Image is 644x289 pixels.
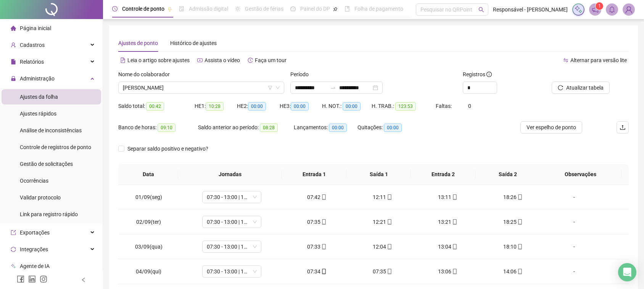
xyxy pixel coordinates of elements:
div: 07:34 [290,267,343,276]
span: Atualizar tabela [566,83,604,92]
span: Administração [20,75,55,82]
span: 07:30 - 13:00 | 14:12 - 17:30 [207,266,257,277]
th: Data [118,164,178,185]
span: 0 [468,103,471,109]
span: mobile [386,244,392,249]
span: Ver espelho de ponto [526,123,576,132]
span: mobile [320,219,327,225]
div: Saldo anterior ao período: [198,123,294,132]
div: HE 2: [237,102,279,111]
span: Ajustes da folha [20,94,58,100]
th: Saída 1 [346,164,411,185]
label: Período [290,70,314,79]
span: 123:53 [395,102,416,111]
span: swap-right [330,85,336,91]
span: Controle de ponto [122,6,164,12]
div: 13:21 [421,218,474,226]
span: 02/09(ter) [136,219,161,225]
span: history [248,58,253,63]
span: 00:00 [329,124,347,132]
span: left [81,277,86,283]
span: Admissão digital [189,6,228,12]
span: mobile [320,269,327,274]
span: swap [563,58,568,63]
span: 10:28 [206,102,224,111]
span: down [275,85,280,90]
span: Separar saldo positivo e negativo? [124,144,211,153]
span: mobile [451,269,457,274]
div: 13:04 [421,242,474,251]
span: user-add [11,42,16,48]
div: 18:26 [486,193,539,201]
span: 00:00 [248,102,266,111]
span: Registros [463,70,492,79]
span: Integrações [20,246,48,252]
span: Faltas: [436,103,453,109]
label: Nome do colaborador [118,70,175,79]
div: 12:11 [356,193,409,201]
span: sun [235,6,240,11]
span: Exportações [20,230,50,236]
div: 07:33 [290,242,343,251]
span: Link para registro rápido [20,211,78,217]
span: mobile [386,194,392,200]
span: upload [620,124,626,130]
span: Ajustes de ponto [118,40,158,46]
div: 13:06 [421,267,474,276]
span: Alternar para versão lite [570,57,627,63]
span: reload [558,85,563,90]
span: Leia o artigo sobre ajustes [127,57,190,63]
span: Gestão de solicitações [20,161,73,167]
th: Jornadas [178,164,282,185]
div: - [552,242,597,251]
span: Ocorrências [20,178,48,184]
span: 04/09(qui) [136,268,161,275]
span: Agente de IA [20,263,50,269]
span: mobile [517,244,523,249]
span: pushpin [333,7,338,11]
span: Validar protocolo [20,194,61,201]
span: mobile [517,269,523,274]
span: clock-circle [112,6,118,11]
span: Faça um tour [255,57,287,63]
span: youtube [197,58,203,63]
span: 00:00 [343,102,361,111]
div: H. TRAB.: [372,102,435,111]
span: 01/09(seg) [135,194,162,200]
button: Atualizar tabela [552,82,610,94]
div: Banco de horas: [118,123,198,132]
span: mobile [386,219,392,225]
div: 18:25 [486,218,539,226]
div: Saldo total: [118,102,195,111]
div: H. NOT.: [322,102,372,111]
div: 07:42 [290,193,343,201]
div: 07:35 [290,218,343,226]
span: info-circle [486,72,492,77]
span: file-done [179,6,184,11]
span: file [11,59,16,64]
span: export [11,230,16,235]
span: 00:00 [291,102,309,111]
span: YSABELA RODRIGUES CORDEIRO [123,82,280,93]
span: facebook [17,275,24,283]
span: lock [11,76,16,81]
span: Página inicial [20,25,51,31]
span: 09:10 [158,124,175,132]
div: 07:35 [356,267,409,276]
span: 07:30 - 13:00 | 14:12 - 17:30 [207,241,257,252]
div: Open Intercom Messenger [618,263,636,281]
div: 13:11 [421,193,474,201]
span: Gestão de férias [245,6,283,12]
span: to [330,85,336,91]
th: Saída 2 [475,164,540,185]
span: 08:28 [260,124,278,132]
th: Entrada 2 [411,164,475,185]
span: 00:00 [384,124,402,132]
span: Ajustes rápidos [20,111,56,117]
sup: 1 [596,2,603,10]
span: sync [11,247,16,252]
div: 12:21 [356,218,409,226]
span: mobile [320,194,327,200]
span: mobile [517,219,523,225]
span: mobile [451,194,457,200]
